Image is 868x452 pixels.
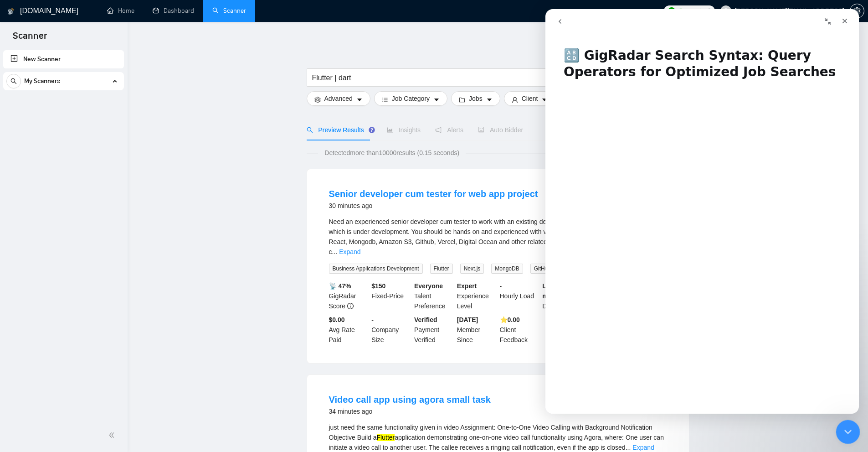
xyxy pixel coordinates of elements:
div: Company Size [370,315,412,345]
span: notification [435,127,442,133]
span: Alerts [435,126,463,134]
div: Payment Verified [412,315,455,345]
button: barsJob Categorycaret-down [374,91,447,106]
span: Connects: [678,6,706,16]
span: search [307,127,313,133]
span: Jobs [469,94,483,104]
a: searchScanner [212,7,246,15]
div: Need an experienced senior developer cum tester to work with an existing developer to fine tune a... [329,217,667,257]
span: setting [850,7,864,15]
b: Verified [414,316,437,323]
a: dashboardDashboard [153,7,194,15]
div: Avg Rate Paid [327,315,370,345]
span: caret-down [356,96,363,103]
span: 0 [708,6,711,16]
span: Insights [387,126,421,134]
span: caret-down [486,96,493,103]
span: Job Category [392,94,430,104]
button: settingAdvancedcaret-down [307,91,370,106]
a: New Scanner [10,50,117,68]
span: Preview Results [307,126,372,134]
div: Member Since [455,315,498,345]
a: Expand [632,444,654,451]
button: folderJobscaret-down [451,91,500,106]
div: Fixed-Price [370,281,412,311]
button: search [6,74,21,88]
span: My Scanners [24,72,60,90]
div: Duration [540,281,583,311]
span: ... [332,248,338,255]
div: Talent Preference [412,281,455,311]
img: upwork-logo.png [668,7,675,15]
a: Senior developer cum tester for web app project [329,189,538,199]
b: $0.00 [329,316,345,323]
span: double-left [108,431,118,440]
span: GitHub [530,264,555,274]
a: Expand [339,248,360,255]
li: New Scanner [3,50,124,68]
span: ... [626,444,631,451]
div: 34 minutes ago [329,406,491,417]
span: MongoDB [491,264,523,274]
a: Video call app using agora small task [329,395,491,405]
img: logo [8,4,14,19]
b: ⭐️ 0.00 [500,316,520,323]
span: info-circle [347,303,354,309]
div: Experience Level [455,281,498,311]
b: $ 150 [371,282,385,290]
span: Scanner [5,29,54,48]
b: - [500,282,502,290]
span: Business Applications Development [329,264,423,274]
li: My Scanners [3,72,124,94]
div: Client Feedback [498,315,541,345]
div: GigRadar Score [327,281,370,311]
span: user [512,96,518,103]
mark: Flutter [377,434,395,441]
span: folder [459,96,465,103]
a: setting [850,7,864,15]
span: bars [382,96,388,103]
a: homeHome [107,7,134,15]
span: caret-down [433,96,440,103]
span: Detected more than 10000 results (0.15 seconds) [318,148,466,158]
button: userClientcaret-down [504,91,556,106]
input: Search Freelance Jobs... [312,72,555,83]
iframe: Intercom live chat [545,9,859,414]
b: Everyone [414,282,443,290]
div: Hourly Load [498,281,541,311]
div: 30 minutes ago [329,200,538,211]
span: caret-down [541,96,548,103]
div: Tooltip anchor [368,126,376,134]
span: Next.js [460,264,484,274]
span: Auto Bidder [478,126,523,134]
span: robot [478,127,484,133]
b: 📡 47% [329,282,351,290]
span: Advanced [324,94,353,104]
span: Flutter [430,264,453,274]
b: Expert [457,282,477,290]
span: setting [314,96,321,103]
b: [DATE] [457,316,478,323]
span: Client [522,94,538,104]
button: setting [850,4,864,18]
iframe: Intercom live chat [836,420,860,444]
b: - [371,316,374,323]
span: area-chart [387,127,393,133]
span: search [7,78,21,84]
span: user [723,8,729,14]
b: Less than 1 month [542,282,577,300]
